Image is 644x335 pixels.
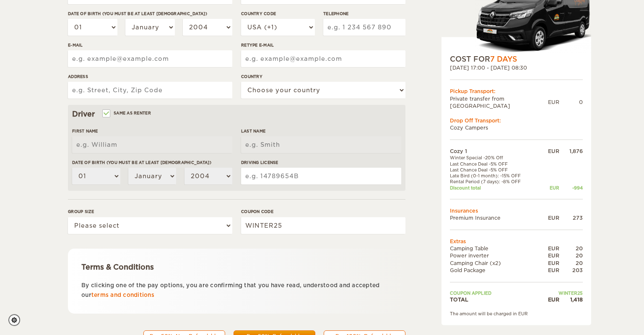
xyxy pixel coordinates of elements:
td: Last Chance Deal -5% OFF [450,161,539,166]
div: EUR [539,245,559,252]
td: Winter Special -20% Off [450,155,539,161]
div: Drop Off Transport: [450,117,583,124]
input: e.g. 1 234 567 890 [323,19,405,36]
div: -994 [559,184,583,190]
div: [DATE] 17:00 - [DATE] 08:30 [450,64,583,71]
div: Driver [72,109,401,119]
div: EUR [539,148,559,155]
p: By clicking one of the pay options, you are confirming that you have read, understood and accepte... [81,280,392,300]
input: e.g. Street, City, Zip Code [68,82,232,99]
div: 20 [559,252,583,259]
td: TOTAL [450,296,539,303]
td: Extras [450,238,583,245]
a: Cookie settings [8,314,26,326]
label: E-mail [68,42,232,48]
td: Cozy Campers [450,124,583,131]
label: Date of birth (You must be at least [DEMOGRAPHIC_DATA]) [72,159,232,166]
div: 20 [559,245,583,252]
td: Power inverter [450,252,539,259]
div: EUR [548,99,559,106]
td: Premium Insurance [450,214,539,221]
td: Last Chance Deal -5% OFF [450,166,539,172]
label: First Name [72,128,232,134]
div: 1,876 [559,148,583,155]
td: Rental Period (7 days): -8% OFF [450,179,539,184]
input: e.g. 14789654B [241,168,401,184]
td: Insurances [450,207,583,214]
div: EUR [539,252,559,259]
label: Telephone [323,10,405,17]
div: Pickup Transport: [450,88,583,95]
div: EUR [539,214,559,221]
label: Last Name [241,128,401,134]
label: Address [68,73,232,80]
div: 1,418 [559,296,583,303]
input: e.g. example@example.com [68,50,232,67]
input: e.g. example@example.com [241,50,405,67]
td: Camping Chair (x2) [450,259,539,266]
div: EUR [539,259,559,266]
label: Date of birth (You must be at least [DEMOGRAPHIC_DATA]) [68,10,232,17]
input: Same as renter [103,112,109,117]
label: Country [241,73,405,80]
div: The amount will be charged in EUR [450,311,583,317]
label: Group size [68,208,232,215]
div: 273 [559,214,583,221]
div: EUR [539,266,559,273]
td: WINTER25 [539,290,583,296]
td: Late Bird (0-1 month): -15% OFF [450,173,539,179]
td: Coupon applied [450,290,539,296]
td: Private transfer from [GEOGRAPHIC_DATA] [450,95,548,109]
td: Camping Table [450,245,539,252]
input: e.g. William [72,136,232,153]
label: Retype E-mail [241,42,405,48]
input: e.g. Smith [241,136,401,153]
label: Coupon code [241,208,405,215]
td: Gold Package [450,266,539,273]
label: Country Code [241,10,315,17]
div: 20 [559,259,583,266]
td: Cozy 1 [450,148,539,155]
a: terms and conditions [91,292,154,298]
td: Discount total [450,184,539,190]
span: 7 Days [490,55,517,63]
label: Same as renter [103,109,151,117]
div: Terms & Conditions [81,262,392,272]
label: Driving License [241,159,401,166]
div: EUR [539,184,559,190]
div: COST FOR [450,54,583,64]
div: EUR [539,296,559,303]
div: 0 [559,99,583,106]
div: 203 [559,266,583,273]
